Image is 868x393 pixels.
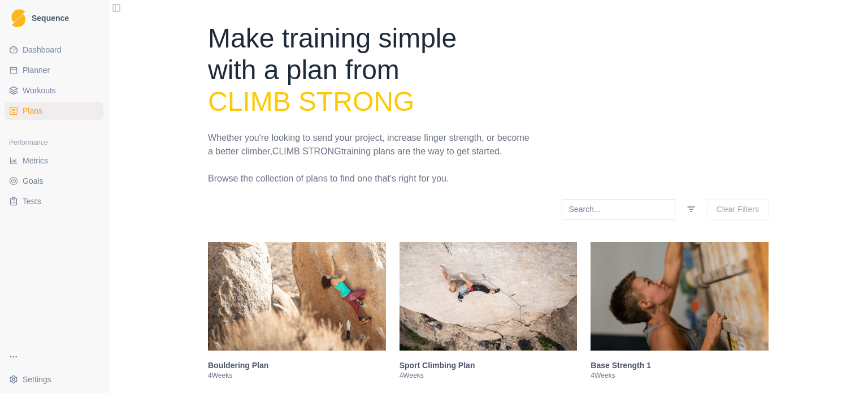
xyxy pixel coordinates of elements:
a: Goals [5,172,103,190]
img: Base Strength 1 [591,242,769,351]
a: Workouts [5,81,103,100]
img: Bouldering Plan [208,242,386,351]
p: 4 Weeks [591,371,769,380]
h3: Base Strength 1 [591,360,769,371]
h3: Bouldering Plan [208,360,386,371]
p: 4 Weeks [400,371,578,380]
button: Settings [5,370,103,388]
input: Search... [562,199,675,219]
p: Browse the collection of plans to find one that's right for you. [208,172,533,185]
span: Metrics [23,155,48,166]
a: Metrics [5,152,103,170]
a: LogoSequence [5,5,103,32]
p: Whether you're looking to send your project, increase finger strength, or become a better climber... [208,131,533,158]
p: 4 Weeks [208,371,386,380]
span: Plans [23,105,42,116]
span: Tests [23,196,41,207]
span: Dashboard [23,44,62,55]
span: Planner [23,64,50,76]
a: Planner [5,61,103,79]
span: Sequence [32,14,69,22]
a: Tests [5,192,103,210]
span: Climb Strong [272,146,341,156]
div: Performance [5,133,103,152]
h3: Sport Climbing Plan [400,360,578,371]
a: Plans [5,102,103,120]
span: Workouts [23,85,56,96]
img: Logo [11,9,25,28]
a: Dashboard [5,41,103,59]
span: Goals [23,175,44,187]
span: Climb Strong [208,87,414,116]
h1: Make training simple with a plan from [208,23,533,118]
img: Sport Climbing Plan [400,242,578,351]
